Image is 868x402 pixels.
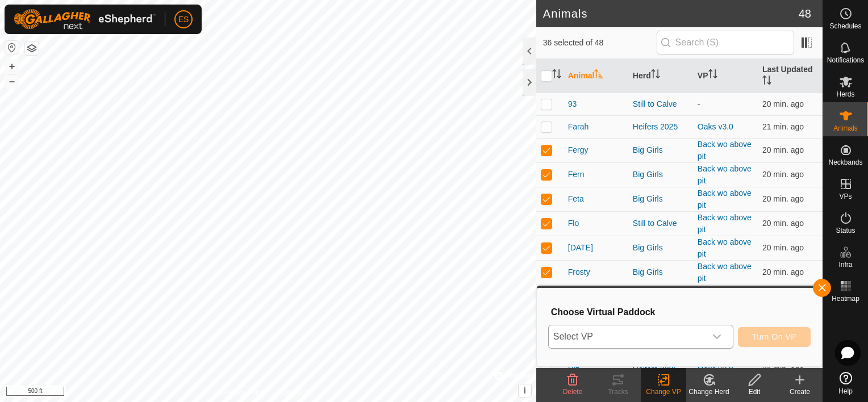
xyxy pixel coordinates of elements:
button: Map Layers [25,41,39,55]
a: Contact Us [279,387,313,397]
a: Help [823,367,868,399]
span: Herds [836,91,854,98]
h3: Choose Virtual Paddock [551,307,811,317]
th: Animal [564,59,628,93]
span: Fergy [568,144,589,156]
button: i [519,384,531,397]
span: Aug 15, 2025, 6:07 AM [762,267,804,277]
div: dropdown trigger [706,325,728,348]
span: Aug 15, 2025, 6:07 AM [762,122,804,131]
span: Aug 15, 2025, 6:07 AM [762,194,804,203]
span: ES [178,14,189,26]
span: Turn On VP [752,332,796,341]
p-sorticon: Activate to sort [762,77,771,86]
button: Turn On VP [738,327,811,347]
th: Herd [628,59,693,93]
div: Still to Calve [633,217,688,229]
div: Tracks [595,387,641,397]
a: Back wo above pit [698,140,752,161]
span: Aug 15, 2025, 6:07 AM [762,243,804,252]
span: 93 [568,98,577,110]
span: Aug 15, 2025, 6:07 AM [762,99,804,108]
span: Aug 15, 2025, 6:07 AM [762,219,804,228]
span: Schedules [829,23,861,30]
button: Reset Map [5,41,19,55]
app-display-virtual-paddock-transition: - [698,99,700,108]
div: Edit [732,387,777,397]
a: Back wo above pit [698,237,752,258]
div: Create [777,387,823,397]
span: Frosty [568,266,590,278]
span: i [524,386,526,395]
input: Search (S) [657,31,794,55]
span: Aug 15, 2025, 6:07 AM [762,170,804,179]
span: Farah [568,121,589,133]
p-sorticon: Activate to sort [651,71,660,80]
span: [DATE] [568,242,593,254]
a: Back wo above pit [698,164,752,185]
span: [PERSON_NAME] [568,285,624,309]
div: Change VP [641,387,686,397]
button: + [5,60,19,73]
a: Privacy Policy [223,387,266,397]
th: VP [693,59,758,93]
span: Feta [568,193,584,205]
span: Select VP [549,325,706,348]
p-sorticon: Activate to sort [708,71,717,80]
div: Big Girls [633,144,688,156]
span: 48 [799,5,811,22]
div: Heifers 2025 [633,121,688,133]
div: Change Herd [686,387,732,397]
h2: Animals [543,7,799,20]
a: Back wo above pit [698,189,752,210]
a: Oaks v3.0 [698,122,733,131]
p-sorticon: Activate to sort [594,71,603,80]
div: Big Girls [633,266,688,278]
a: Back wo above pit [698,262,752,283]
span: VPs [839,193,852,200]
img: Gallagher Logo [14,9,156,30]
span: Fern [568,169,585,181]
span: Flo [568,217,579,229]
span: Heatmap [832,295,859,302]
span: Help [838,388,853,395]
button: – [5,74,19,88]
span: Notifications [827,57,864,64]
span: Infra [838,261,852,268]
p-sorticon: Activate to sort [552,71,561,80]
span: Status [836,227,855,234]
span: 36 selected of 48 [543,37,657,49]
div: Still to Calve [633,98,688,110]
div: Big Girls [633,242,688,254]
span: Aug 15, 2025, 6:07 AM [762,145,804,154]
span: Delete [563,388,583,396]
div: Big Girls [633,193,688,205]
span: Neckbands [828,159,862,166]
div: Big Girls [633,169,688,181]
a: Back wo above pit [698,213,752,234]
span: Animals [833,125,858,132]
th: Last Updated [758,59,823,93]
